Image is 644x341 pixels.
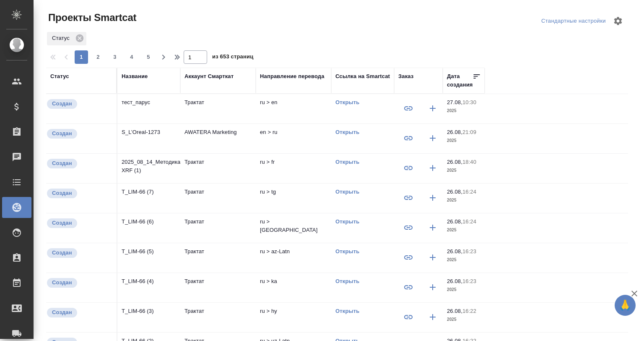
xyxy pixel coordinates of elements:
[462,129,476,135] p: 21:09
[447,166,480,175] p: 2025
[618,296,632,314] span: 🙏
[447,159,462,165] p: 26.08,
[335,308,359,314] a: Открыть
[50,72,69,81] div: Статус
[462,248,476,254] p: 16:23
[260,277,327,286] p: ru > ka
[335,218,359,225] a: Открыть
[335,129,359,135] a: Открыть
[447,107,480,115] p: 2025
[180,154,256,183] td: Трактат
[423,247,443,268] button: Создать заказ
[398,98,418,118] button: Привязать к существующему заказу
[46,11,136,24] span: Проекты Smartcat
[462,218,476,225] p: 16:24
[122,218,176,226] p: T_LIM-66 (6)
[122,128,176,136] p: S_L’Oreal-1273
[52,189,72,197] p: Создан
[423,158,443,178] button: Создать заказ
[260,307,327,315] p: ru > hy
[423,128,443,148] button: Создать заказ
[447,256,480,264] p: 2025
[122,188,176,196] p: T_LIM-66 (7)
[447,278,462,284] p: 26.08,
[180,184,256,213] td: Трактат
[447,189,462,195] p: 26.08,
[423,188,443,208] button: Создать заказ
[142,50,155,64] button: 5
[447,226,480,234] p: 2025
[52,100,72,108] p: Создан
[108,53,122,61] span: 3
[447,248,462,254] p: 26.08,
[447,218,462,225] p: 26.08,
[52,278,72,287] p: Создан
[184,72,234,81] div: Аккаунт Смарткат
[335,248,359,254] a: Открыть
[608,11,628,31] span: Настроить таблицу
[125,50,138,64] button: 4
[180,243,256,273] td: Трактат
[260,158,327,166] p: ru > fr
[398,72,413,81] div: Заказ
[335,99,359,105] a: Открыть
[423,307,443,327] button: Создать заказ
[260,188,327,196] p: ru > tg
[447,99,462,105] p: 27.08,
[91,53,105,61] span: 2
[462,278,476,284] p: 16:23
[212,52,253,64] span: из 653 страниц
[447,136,480,145] p: 2025
[447,286,480,294] p: 2025
[398,277,418,297] button: Привязать к существующему заказу
[260,247,327,256] p: ru > az-Latn
[52,308,72,317] p: Создан
[122,247,176,256] p: T_LIM-66 (5)
[447,72,473,89] div: Дата создания
[423,277,443,297] button: Создать заказ
[91,50,105,64] button: 2
[180,273,256,302] td: Трактат
[52,219,72,227] p: Создан
[462,189,476,195] p: 16:24
[122,72,148,81] div: Название
[122,307,176,315] p: T_LIM-66 (3)
[122,158,176,175] p: 2025_08_14_Методика XRF (1)
[423,98,443,118] button: Создать заказ
[398,247,418,268] button: Привязать к существующему заказу
[122,277,176,286] p: T_LIM-66 (4)
[52,159,72,168] p: Создан
[260,218,327,234] p: ru > [GEOGRAPHIC_DATA]
[142,53,155,61] span: 5
[335,278,359,284] a: Открыть
[260,72,325,81] div: Направление перевода
[398,307,418,327] button: Привязать к существующему заказу
[398,158,418,178] button: Привязать к существующему заказу
[180,303,256,332] td: Трактат
[335,189,359,195] a: Открыть
[52,34,73,42] p: Статус
[125,53,138,61] span: 4
[180,124,256,153] td: AWATERA Marketing
[462,99,476,105] p: 10:30
[398,218,418,238] button: Привязать к существующему заказу
[47,32,86,45] div: Статус
[260,98,327,107] p: ru > en
[462,159,476,165] p: 18:40
[398,188,418,208] button: Привязать к существующему заказу
[180,94,256,123] td: Трактат
[447,315,480,324] p: 2025
[52,249,72,257] p: Создан
[615,295,636,316] button: 🙏
[447,129,462,135] p: 26.08,
[180,213,256,243] td: Трактат
[122,98,176,107] p: тест_парус
[335,72,390,81] div: Ссылка на Smartcat
[108,50,122,64] button: 3
[447,196,480,205] p: 2025
[335,159,359,165] a: Открыть
[52,129,72,138] p: Создан
[462,308,476,314] p: 16:22
[539,15,608,28] div: split button
[260,128,327,136] p: en > ru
